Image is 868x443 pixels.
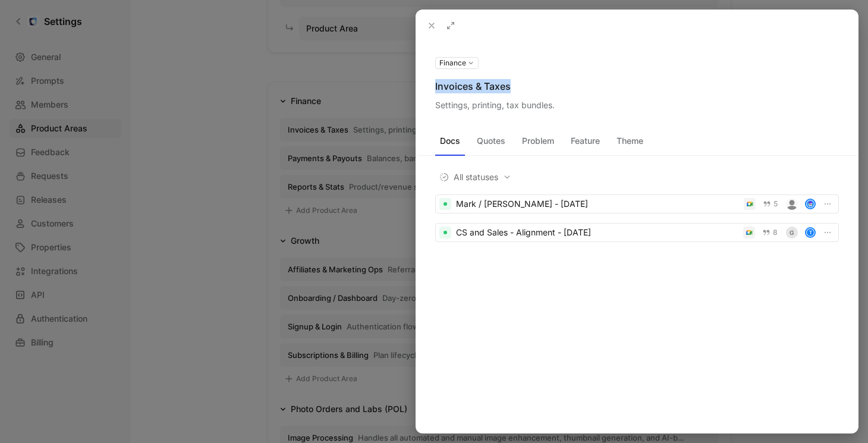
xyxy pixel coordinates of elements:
button: Quotes [472,131,510,150]
div: CS and Sales - Alignment - [DATE] [456,225,738,240]
div: Invoices & Taxes [435,79,839,93]
div: Mark / [PERSON_NAME] - [DATE] [456,197,739,211]
button: Finance [435,57,479,69]
button: Docs [435,131,465,150]
button: Theme [612,131,648,150]
a: CS and Sales - Alignment - [DATE]8Gt [435,223,839,242]
span: All statuses [439,170,511,184]
button: Problem [517,131,559,150]
img: avatar [806,200,814,208]
span: 8 [773,229,778,236]
span: 5 [773,200,778,208]
button: Feature [566,131,605,150]
button: All statuses [435,169,515,185]
img: 0f080b57b96cc19e06c41f8b4edcc656.jpg [786,198,798,210]
div: t [806,228,814,237]
div: Settings, printing, tax bundles. [435,98,839,112]
button: 5 [760,197,780,210]
button: 8 [760,226,780,239]
a: Mark / [PERSON_NAME] - [DATE]5avatar [435,194,839,213]
div: G [786,227,798,238]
